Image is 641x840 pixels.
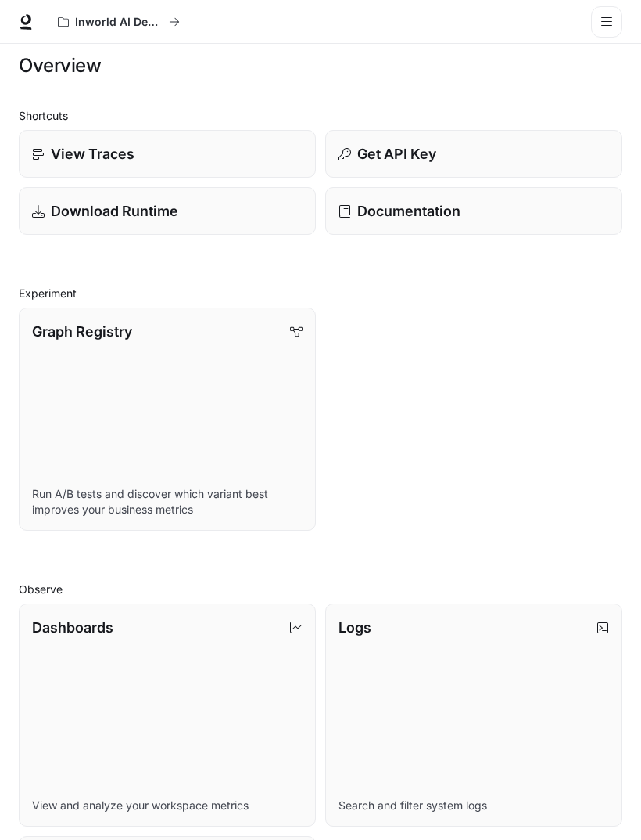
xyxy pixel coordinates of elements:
[19,107,622,124] h2: Shortcuts
[51,200,178,222] p: Download Runtime
[357,200,460,222] p: Documentation
[19,285,622,301] h2: Experiment
[19,308,316,531] a: Graph RegistryRun A/B tests and discover which variant best improves your business metrics
[32,486,303,517] p: Run A/B tests and discover which variant best improves your business metrics
[19,50,101,81] h1: Overview
[51,143,134,164] p: View Traces
[325,604,622,827] a: LogsSearch and filter system logs
[338,798,609,813] p: Search and filter system logs
[325,130,622,178] button: Get API Key
[325,187,622,235] a: Documentation
[19,581,622,597] h2: Observe
[75,16,163,29] p: Inworld AI Demos
[32,617,113,638] p: Dashboards
[591,6,622,38] button: open drawer
[19,187,316,235] a: Download Runtime
[51,6,187,38] button: All workspaces
[338,617,371,638] p: Logs
[32,321,132,342] p: Graph Registry
[32,798,303,813] p: View and analyze your workspace metrics
[19,130,316,178] a: View Traces
[19,604,316,827] a: DashboardsView and analyze your workspace metrics
[357,143,436,164] p: Get API Key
